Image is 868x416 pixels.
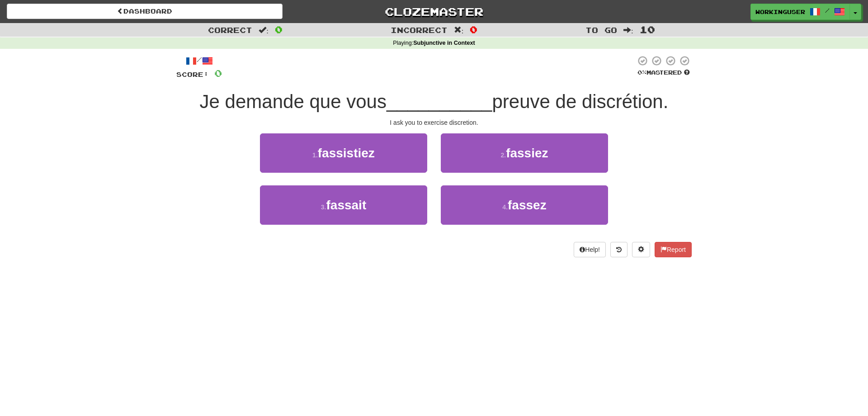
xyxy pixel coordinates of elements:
[176,118,692,127] div: I ask you to exercise discretion.
[200,91,387,112] span: Je demande que vous
[585,25,617,34] span: To go
[755,8,805,16] span: WorkingUser
[508,198,547,212] span: fassez
[208,25,252,34] span: Correct
[454,26,464,34] span: :
[441,185,608,225] button: 4.fassez
[506,146,548,160] span: fassiez
[296,4,572,19] a: Clozemaster
[391,25,448,34] span: Incorrect
[500,151,506,159] small: 2 .
[623,26,633,34] span: :
[321,203,326,211] small: 3 .
[312,151,318,159] small: 1 .
[176,71,209,78] span: Score:
[637,69,646,76] span: 0 %
[492,91,668,112] span: preuve de discrétion.
[275,24,283,35] span: 0
[655,242,692,257] button: Report
[260,185,427,225] button: 3.fassait
[214,67,222,79] span: 0
[259,26,269,34] span: :
[176,55,222,66] div: /
[750,4,850,20] a: WorkingUser /
[636,69,692,77] div: Mastered
[318,146,375,160] span: fassistiez
[825,7,830,14] span: /
[610,242,627,257] button: Round history (alt+y)
[574,242,606,257] button: Help!
[326,198,366,212] span: fassait
[441,133,608,173] button: 2.fassiez
[413,40,475,46] strong: Subjunctive in Context
[260,133,427,173] button: 1.fassistiez
[387,91,492,112] span: __________
[640,24,655,35] span: 10
[470,24,477,35] span: 0
[502,203,508,211] small: 4 .
[7,4,283,19] a: Dashboard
